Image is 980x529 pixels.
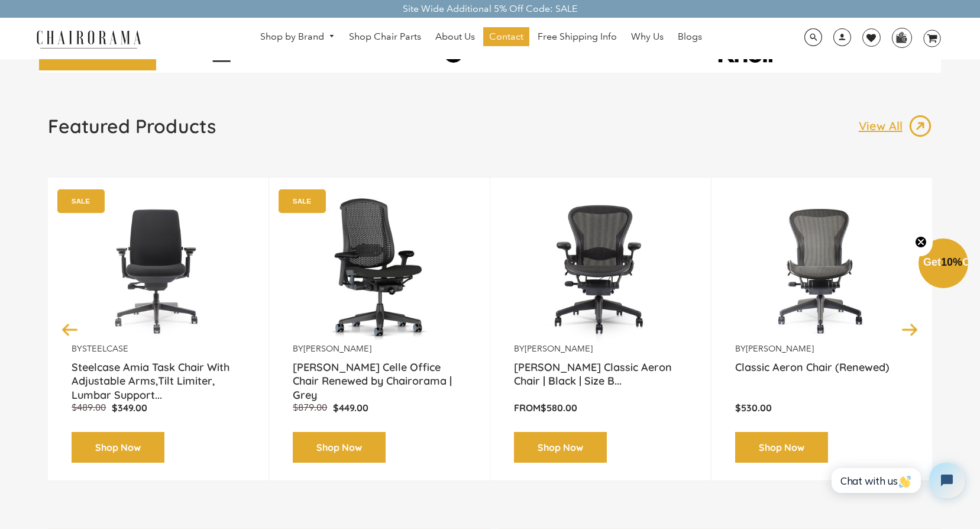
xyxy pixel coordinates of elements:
[293,195,466,343] a: Herman Miller Celle Office Chair Renewed by Chairorama | Grey - chairorama Herman Miller Celle Of...
[82,343,128,354] a: Steelcase
[349,31,421,43] span: Shop Chair Parts
[48,114,216,147] a: Featured Products
[735,343,908,354] p: by
[514,432,607,463] a: Shop Now
[483,27,529,46] a: Contact
[514,343,687,354] p: by
[489,31,523,43] span: Contact
[909,229,933,256] button: Close teaser
[859,118,908,134] p: View All
[293,195,466,343] img: Herman Miller Celle Office Chair Renewed by Chairorama | Grey - chairorama
[429,27,481,46] a: About Us
[435,31,475,43] span: About Us
[48,114,216,138] h1: Featured Products
[941,256,962,268] span: 10%
[343,27,427,46] a: Shop Chair Parts
[625,27,669,46] a: Why Us
[254,28,341,46] a: Shop by Brand
[72,197,90,205] text: SALE
[918,240,968,289] div: Get10%OffClose teaser
[30,28,148,49] img: chairorama
[672,27,708,46] a: Blogs
[735,432,828,463] a: Shop Now
[525,343,593,354] a: [PERSON_NAME]
[631,31,664,43] span: Why Us
[735,360,908,390] a: Classic Aeron Chair (Renewed)
[198,27,765,49] nav: DesktopNavigation
[746,343,814,354] a: [PERSON_NAME]
[72,343,245,354] p: by
[735,402,772,414] span: $530.00
[892,28,911,46] img: WhatsApp_Image_2024-07-12_at_16.23.01.webp
[60,319,80,340] button: Previous
[293,343,466,354] p: by
[72,195,245,343] img: Amia Chair by chairorama.com
[293,432,386,463] a: Shop Now
[72,432,164,463] a: Shop Now
[514,195,687,343] a: Herman Miller Classic Aeron Chair | Black | Size B (Renewed) - chairorama Herman Miller Classic A...
[514,195,687,343] img: Herman Miller Classic Aeron Chair | Black | Size B (Renewed) - chairorama
[293,402,327,413] span: $879.00
[293,360,466,390] a: [PERSON_NAME] Celle Office Chair Renewed by Chairorama | Grey
[303,343,371,354] a: [PERSON_NAME]
[859,114,932,138] a: View All
[72,360,245,390] a: Steelcase Amia Task Chair With Adjustable Arms,Tilt Limiter, Lumbar Support...
[735,195,908,343] img: Classic Aeron Chair (Renewed) - chairorama
[678,31,702,43] span: Blogs
[900,319,920,340] button: Next
[532,27,623,46] a: Free Shipping Info
[514,360,687,390] a: [PERSON_NAME] Classic Aeron Chair | Black | Size B...
[538,31,617,43] span: Free Shipping Info
[72,195,245,343] a: Amia Chair by chairorama.com Renewed Amia Chair chairorama.com
[72,402,106,413] span: $489.00
[908,114,932,138] img: image_13.png
[112,402,147,414] span: $349.00
[819,453,975,508] iframe: Tidio Chat
[293,197,311,205] text: SALE
[735,195,908,343] a: Classic Aeron Chair (Renewed) - chairorama Classic Aeron Chair (Renewed) - chairorama
[333,402,368,414] span: $449.00
[514,402,687,414] p: From
[541,402,577,414] span: $580.00
[923,256,978,268] span: Get Off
